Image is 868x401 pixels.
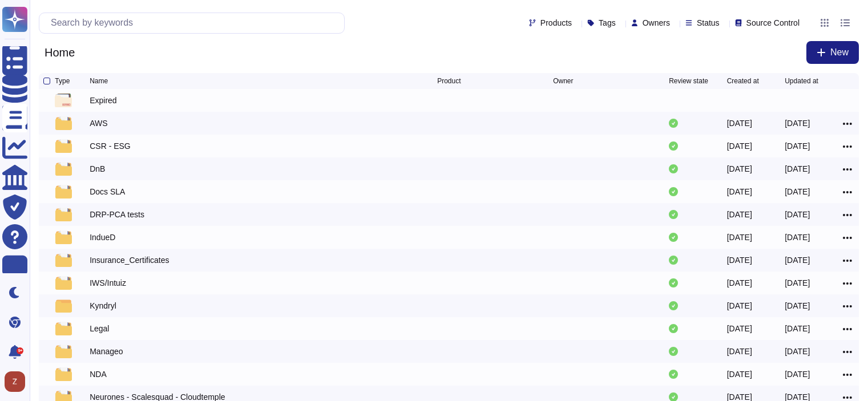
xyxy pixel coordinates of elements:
div: [DATE] [785,254,810,266]
img: user [5,371,25,392]
span: Products [540,19,572,27]
img: folder [55,230,71,244]
span: Name [90,78,108,84]
div: IWS/Intuiz [90,277,126,289]
div: CSR - ESG [90,140,131,152]
img: folder [55,345,71,358]
img: folder [55,139,71,153]
div: [DATE] [727,346,752,357]
div: DnB [90,163,105,175]
span: Type [55,78,70,84]
div: [DATE] [785,368,810,380]
img: folder [55,185,71,199]
img: folder [55,94,71,107]
img: folder [55,276,71,290]
div: [DATE] [785,209,810,220]
div: [DATE] [727,140,752,152]
div: [DATE] [727,118,752,129]
img: folder [55,116,71,130]
span: Updated at [785,78,818,84]
img: folder [55,162,71,176]
div: Kyndryl [90,300,116,311]
div: [DATE] [727,209,752,220]
img: folder [55,299,71,313]
div: [DATE] [727,254,752,266]
span: Tags [599,19,616,27]
div: [DATE] [785,346,810,357]
button: user [2,369,33,394]
div: [DATE] [727,323,752,334]
div: [DATE] [785,300,810,311]
img: folder [55,208,71,221]
input: Search by keywords [45,13,344,33]
div: Insurance_Certificates [90,254,169,266]
span: New [830,48,849,57]
span: Product [437,78,461,84]
div: Expired [90,95,116,106]
span: Source Control [746,19,800,27]
div: [DATE] [727,277,752,289]
span: Owners [643,19,670,27]
div: 9+ [17,347,23,354]
div: AWS [90,118,107,129]
img: folder [55,322,71,335]
img: folder [55,253,71,267]
div: DRP-PCA tests [90,209,144,220]
div: [DATE] [785,163,810,175]
div: IndueD [90,232,115,243]
div: [DATE] [727,368,752,380]
div: Manageo [90,346,123,357]
div: [DATE] [785,140,810,152]
img: folder [55,367,71,381]
span: Created at [727,78,759,84]
span: Owner [553,78,573,84]
div: [DATE] [785,118,810,129]
div: NDA [90,368,107,380]
div: [DATE] [727,232,752,243]
button: New [806,41,859,64]
span: Status [697,19,720,27]
span: Home [39,44,80,61]
span: Review state [669,78,708,84]
div: [DATE] [785,232,810,243]
div: Docs SLA [90,186,125,197]
div: [DATE] [785,323,810,334]
div: [DATE] [785,186,810,197]
div: [DATE] [727,186,752,197]
div: [DATE] [785,277,810,289]
div: Legal [90,323,109,334]
div: [DATE] [727,300,752,311]
div: [DATE] [727,163,752,175]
